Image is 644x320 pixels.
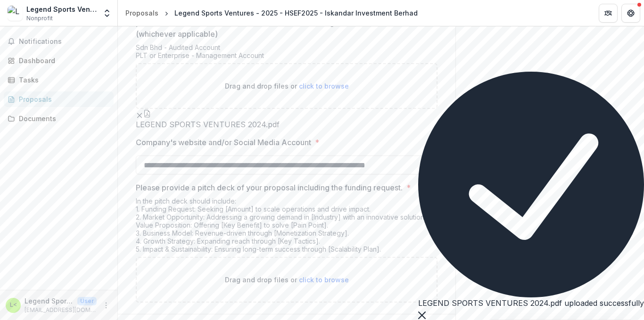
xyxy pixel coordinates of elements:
a: Proposals [4,91,114,107]
div: Legend Sports Ventures - 2025 - HSEF2025 - Iskandar Investment Berhad [174,8,418,18]
div: Dashboard [19,56,106,66]
a: Tasks [4,72,114,88]
span: LEGEND SPORTS VENTURES 2024.pdf [136,120,438,129]
div: Proposals [19,94,106,104]
img: Legend Sports Ventures [8,6,23,21]
div: Remove FileLEGEND SPORTS VENTURES 2024.pdf [136,109,438,129]
p: Legend Sports <[EMAIL_ADDRESS][DOMAIN_NAME]> [25,296,74,306]
div: Legend Sports <legendsportsventures@gmail.com> [10,302,17,308]
div: Documents [19,114,106,123]
button: Remove File [136,109,143,120]
p: Drag and drop files or [225,81,349,91]
p: Drag and drop files or [225,275,349,285]
a: Dashboard [4,53,114,68]
a: Documents [4,111,114,126]
button: Get Help [621,4,640,23]
button: Open entity switcher [100,4,114,23]
span: Nonprofit [26,14,53,23]
p: Company's website and/or Social Media Account [136,137,311,148]
div: Legend Sports Ventures [26,4,97,14]
button: More [100,300,112,311]
div: Sdn Bhd - Audited Account PLT or Enterprise - Management Account [136,43,438,63]
a: Proposals [122,6,162,20]
p: [EMAIL_ADDRESS][DOMAIN_NAME] [25,306,97,314]
p: User [77,297,97,305]
button: Partners [599,4,618,23]
div: Tasks [19,75,106,85]
div: Proposals [125,8,158,18]
span: Notifications [19,38,110,46]
span: click to browse [299,276,349,284]
p: Please provide a pitch deck of your proposal including the funding request. [136,182,403,193]
nav: breadcrumb [122,6,421,20]
div: In the pitch deck should include: 1. Funding Request: Seeking [Amount] to scale operations and dr... [136,197,438,257]
button: Notifications [4,34,114,49]
span: click to browse [299,82,349,90]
